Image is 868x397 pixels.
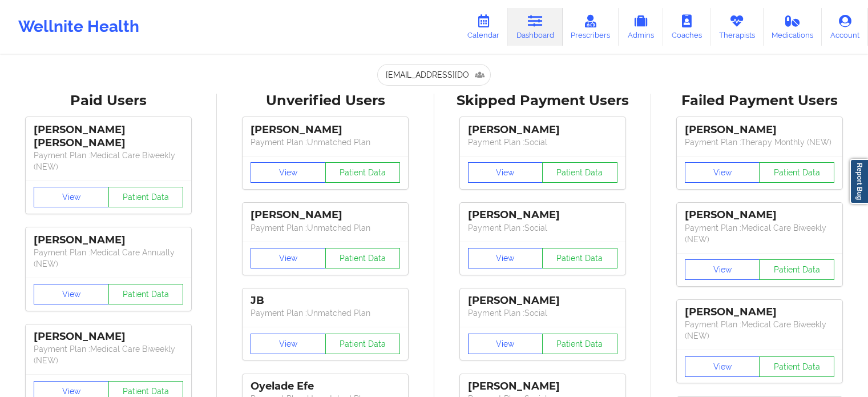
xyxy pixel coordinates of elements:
button: View [685,162,760,183]
p: Payment Plan : Social [468,222,617,234]
button: Patient Data [759,356,834,377]
a: Medications [764,8,822,46]
button: Patient Data [542,248,617,268]
button: View [468,248,543,268]
button: View [468,334,543,354]
div: [PERSON_NAME] [468,123,617,137]
div: Failed Payment Users [659,92,860,110]
div: [PERSON_NAME] [685,306,834,319]
button: Patient Data [759,162,834,183]
div: [PERSON_NAME] [251,123,400,137]
button: Patient Data [108,284,184,304]
button: Patient Data [759,259,834,280]
button: View [251,334,326,354]
a: Coaches [663,8,710,46]
div: [PERSON_NAME] [468,208,617,222]
p: Payment Plan : Therapy Monthly (NEW) [685,137,834,148]
div: [PERSON_NAME] [34,330,183,343]
div: [PERSON_NAME] [685,208,834,222]
a: Account [822,8,868,46]
button: Patient Data [325,162,401,183]
button: Patient Data [542,334,617,354]
button: Patient Data [325,248,401,268]
div: [PERSON_NAME] [251,208,400,222]
a: Prescribers [563,8,619,46]
button: View [685,259,760,280]
div: Oyelade Efe [251,380,400,393]
div: [PERSON_NAME] [PERSON_NAME] [34,123,183,150]
button: View [685,356,760,377]
button: Patient Data [325,334,401,354]
p: Payment Plan : Unmatched Plan [251,222,400,234]
button: View [251,162,326,183]
div: [PERSON_NAME] [685,123,834,137]
a: Dashboard [508,8,563,46]
a: Admins [619,8,663,46]
button: Patient Data [108,187,184,207]
div: [PERSON_NAME] [34,234,183,247]
p: Payment Plan : Medical Care Biweekly (NEW) [34,343,183,366]
p: Payment Plan : Medical Care Biweekly (NEW) [685,319,834,342]
div: Paid Users [8,92,209,110]
div: [PERSON_NAME] [468,380,617,393]
div: [PERSON_NAME] [468,294,617,307]
a: Calendar [459,8,508,46]
p: Payment Plan : Unmatched Plan [251,137,400,148]
div: Skipped Payment Users [442,92,643,110]
button: View [34,284,109,304]
button: View [34,187,109,207]
p: Payment Plan : Social [468,307,617,319]
div: JB [251,294,400,307]
button: View [468,162,543,183]
a: Report Bug [850,159,868,204]
p: Payment Plan : Social [468,137,617,148]
p: Payment Plan : Medical Care Biweekly (NEW) [685,222,834,245]
p: Payment Plan : Medical Care Biweekly (NEW) [34,150,183,173]
p: Payment Plan : Medical Care Annually (NEW) [34,247,183,270]
a: Therapists [710,8,764,46]
button: View [251,248,326,268]
p: Payment Plan : Unmatched Plan [251,307,400,319]
button: Patient Data [542,162,617,183]
div: Unverified Users [225,92,426,110]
